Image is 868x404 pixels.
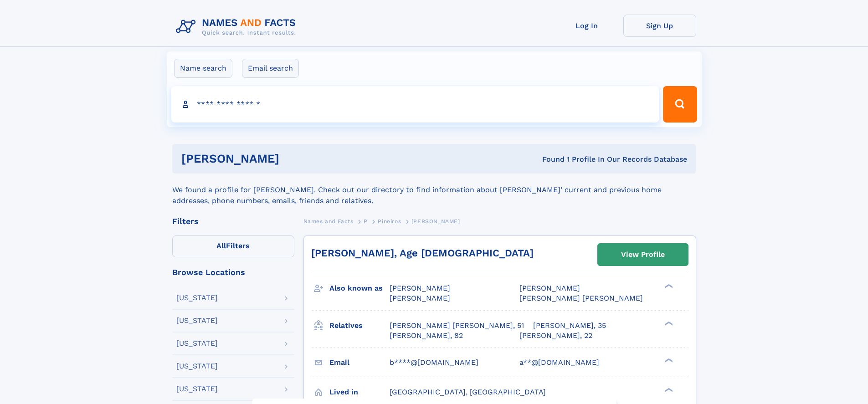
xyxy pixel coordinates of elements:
div: Browse Locations [172,268,294,276]
span: [PERSON_NAME] [390,284,450,292]
button: Search Button [663,86,697,123]
div: Found 1 Profile In Our Records Database [411,154,687,164]
a: [PERSON_NAME], 22 [519,331,592,341]
a: View Profile [598,244,688,266]
a: Sign Up [623,15,696,37]
span: a**@[DOMAIN_NAME] [519,358,599,367]
div: View Profile [621,244,665,265]
h3: Also known as [329,281,390,296]
a: [PERSON_NAME], Age [DEMOGRAPHIC_DATA] [311,247,534,259]
span: P [364,218,368,225]
a: Pineiros [378,215,401,227]
div: [US_STATE] [176,363,218,370]
h1: [PERSON_NAME] [181,153,411,164]
a: [PERSON_NAME], 82 [390,331,463,341]
input: search input [171,86,659,123]
div: [US_STATE] [176,340,218,347]
a: P [364,215,368,227]
div: ❯ [663,283,673,289]
a: [PERSON_NAME] [PERSON_NAME], 51 [390,321,524,331]
label: Filters [172,235,294,257]
span: [PERSON_NAME] [390,294,450,302]
div: [US_STATE] [176,317,218,324]
span: [PERSON_NAME] [519,284,580,292]
span: [PERSON_NAME] [PERSON_NAME] [519,294,643,302]
label: Name search [174,59,232,78]
span: [GEOGRAPHIC_DATA], [GEOGRAPHIC_DATA] [390,388,546,396]
span: [PERSON_NAME] [411,218,460,225]
img: Logo Names and Facts [172,15,303,39]
h3: Relatives [329,318,390,333]
h3: Lived in [329,384,390,400]
span: Pineiros [378,218,401,225]
div: [US_STATE] [176,385,218,393]
a: Log In [550,15,623,37]
div: We found a profile for [PERSON_NAME]. Check out our directory to find information about [PERSON_N... [172,174,696,206]
div: ❯ [663,320,673,326]
div: ❯ [663,387,673,393]
a: Names and Facts [303,215,354,227]
div: Filters [172,217,294,225]
span: All [216,241,226,250]
a: [PERSON_NAME], 35 [533,321,606,331]
div: ❯ [663,357,673,363]
label: Email search [242,59,299,78]
div: [US_STATE] [176,294,218,302]
h3: Email [329,355,390,370]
